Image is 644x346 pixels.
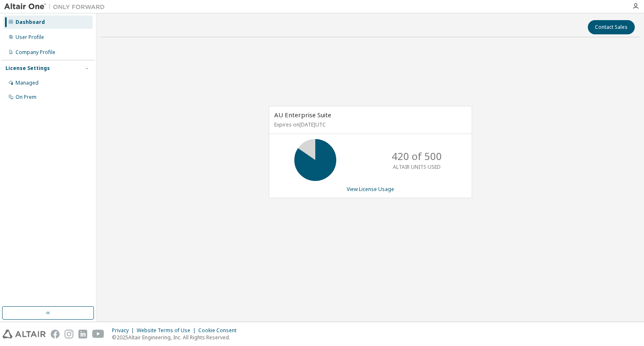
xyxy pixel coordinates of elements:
[137,327,198,334] div: Website Terms of Use
[92,330,104,338] img: youtube.svg
[3,330,46,338] img: altair_logo.svg
[16,94,36,101] div: On Prem
[347,186,394,193] a: View License Usage
[112,327,137,334] div: Privacy
[393,163,441,170] p: ALTAIR UNITS USED
[65,330,73,338] img: instagram.svg
[5,65,50,72] div: License Settings
[16,19,45,26] div: Dashboard
[16,34,44,41] div: User Profile
[198,327,241,334] div: Cookie Consent
[112,334,241,341] p: © 2025 Altair Engineering, Inc. All Rights Reserved.
[274,111,331,119] span: AU Enterprise Suite
[78,330,87,338] img: linkedin.svg
[16,80,39,86] div: Managed
[4,3,109,11] img: Altair One
[274,121,465,128] p: Expires on [DATE] UTC
[51,330,60,338] img: facebook.svg
[16,49,55,56] div: Company Profile
[392,149,442,163] p: 420 of 500
[588,20,635,34] button: Contact Sales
